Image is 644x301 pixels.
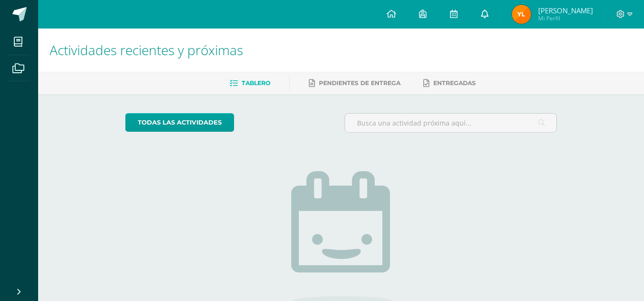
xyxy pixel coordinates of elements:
[538,14,593,22] span: Mi Perfil
[433,79,476,87] span: Entregadas
[319,79,400,87] span: Pendientes de entrega
[242,79,270,87] span: Tablero
[125,113,234,132] a: todas las Actividades
[309,76,400,91] a: Pendientes de entrega
[512,5,531,24] img: 5245e3bd8303b0d14c6bc93cd9269dd4.png
[50,41,243,59] span: Actividades recientes y próximas
[345,114,556,132] input: Busca una actividad próxima aquí...
[538,6,593,15] span: [PERSON_NAME]
[230,76,270,91] a: Tablero
[423,76,476,91] a: Entregadas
